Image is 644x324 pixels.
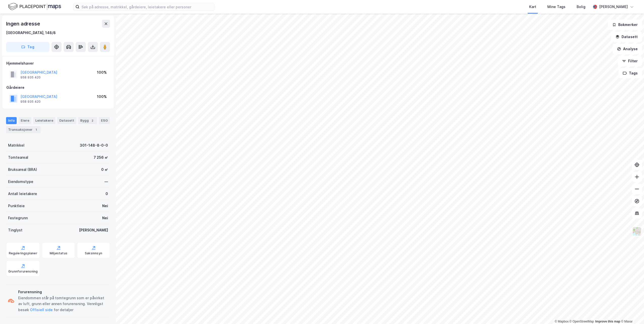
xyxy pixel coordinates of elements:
div: Festegrunn [8,215,28,221]
div: Nei [102,215,108,221]
div: Punktleie [8,203,25,209]
div: ESG [99,117,110,124]
div: [GEOGRAPHIC_DATA], 148/8 [6,30,56,36]
div: Kontrollprogram for chat [531,121,644,324]
div: [PERSON_NAME] [599,4,628,10]
button: Bokmerker [608,20,642,30]
img: logo.f888ab2527a4732fd821a326f86c7f29.svg [8,2,61,11]
div: Kart [529,4,536,10]
button: Tag [6,42,49,52]
div: Hjemmelshaver [6,60,110,66]
div: Miljøstatus [50,251,67,255]
div: Grunnforurensning [8,269,38,274]
div: Datasett [57,117,76,124]
div: 1 [34,127,39,132]
div: Antall leietakere [8,191,37,197]
div: Leietakere [33,117,55,124]
div: Transaksjoner [6,126,41,133]
button: Analyse [613,44,642,54]
div: Mine Tags [547,4,566,10]
div: 958 935 420 [20,75,41,79]
div: Eiendomstype [8,179,33,185]
div: Matrikkel [8,142,24,148]
div: Tomteareal [8,154,28,160]
div: Eiendommen står på tomtegrunn som er påvirket av luft, grunn eller annen forurensning. Vennligst ... [18,295,108,313]
div: Bruksareal (BRA) [8,167,37,173]
div: — [104,179,108,185]
div: Saksinnsyn [85,251,102,255]
div: 7 256 ㎡ [94,154,108,160]
iframe: Chat Widget [531,121,644,324]
div: 958 935 420 [20,100,41,104]
input: Søk på adresse, matrikkel, gårdeiere, leietakere eller personer [79,3,214,11]
button: Filter [618,56,642,66]
div: Reguleringsplaner [9,251,37,255]
div: 100% [97,69,107,75]
div: Eiere [19,117,31,124]
div: 2 [90,118,95,123]
div: Bolig [577,4,585,10]
div: Forurensning [18,289,108,295]
div: Nei [102,203,108,209]
div: 301-148-8-0-0 [80,142,108,148]
div: Info [6,117,17,124]
button: Datasett [611,32,642,42]
div: Ingen adresse [6,20,41,28]
div: [PERSON_NAME] [79,227,108,233]
div: 0 [105,191,108,197]
div: Gårdeiere [6,85,110,91]
button: Tags [619,68,642,78]
div: 100% [97,94,107,100]
div: Bygg [78,117,97,124]
div: Tinglyst [8,227,22,233]
div: 0 ㎡ [101,167,108,173]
